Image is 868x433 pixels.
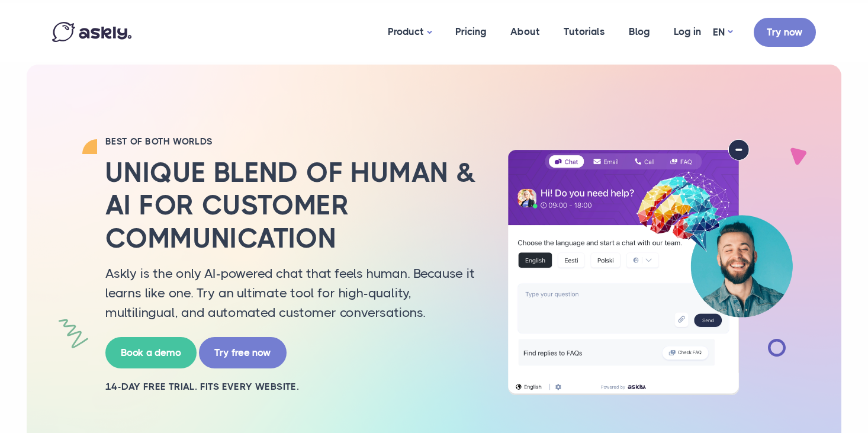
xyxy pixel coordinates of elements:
a: Try now [754,18,816,47]
a: Book a demo [105,337,197,368]
a: Pricing [443,3,499,60]
a: Blog [617,3,662,60]
a: About [499,3,552,60]
p: Askly is the only AI-powered chat that feels human. Because it learns like one. Try an ultimate t... [105,264,478,322]
a: Tutorials [552,3,617,60]
h2: BEST OF BOTH WORLDS [105,136,478,147]
a: Product [376,3,443,62]
h2: Unique blend of human & AI for customer communication [105,156,478,255]
a: Log in [662,3,713,60]
a: Try free now [199,337,287,368]
a: EN [713,24,732,41]
img: Askly [52,22,131,42]
h2: 14-day free trial. Fits every website. [105,380,478,393]
img: AI multilingual chat [496,139,804,395]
